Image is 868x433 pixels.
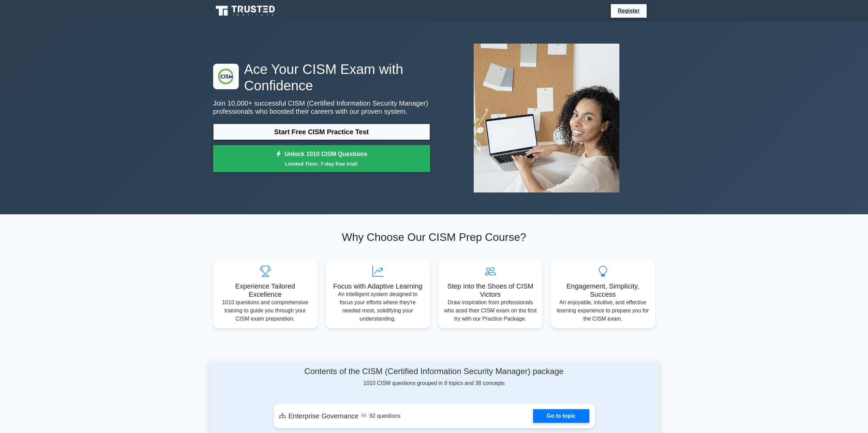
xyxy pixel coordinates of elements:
[556,298,650,323] p: An enjoyable, intuitive, and effective learning experience to prepare you for the CISM exam.
[556,282,650,298] h5: Engagement, Simplicity, Success
[614,6,644,15] a: Register
[219,298,312,323] p: 1010 questions and comprehensive training to guide you through your CISM exam preparation.
[213,99,430,115] p: Join 10,000+ successful CISM (Certified Information Security Manager) professionals who boosted t...
[274,367,595,387] div: 1010 CISM questions grouped in 8 topics and 38 concepts
[222,160,422,168] small: Limited Time: 7-day free trial!
[533,409,589,423] a: Go to topic
[274,367,595,376] h4: Contents of the CISM (Certified Information Security Manager) package
[444,282,537,298] h5: Step into the Shoes of CISM Victors
[213,145,430,172] a: Unlock 1010 CISM QuestionsLimited Time: 7-day free trial!
[444,298,537,323] p: Draw inspiration from professionals who aced their CISM exam on the first try with our Practice P...
[331,282,425,290] h5: Focus with Adaptive Learning
[213,231,655,244] h2: Why Choose Our CISM Prep Course?
[331,290,425,323] p: An intelligent system designed to focus your efforts where they're needed most, solidifying your ...
[219,282,312,298] h5: Experience Tailored Excellence
[213,124,430,140] a: Start Free CISM Practice Test
[213,61,430,94] h1: Ace Your CISM Exam with Confidence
